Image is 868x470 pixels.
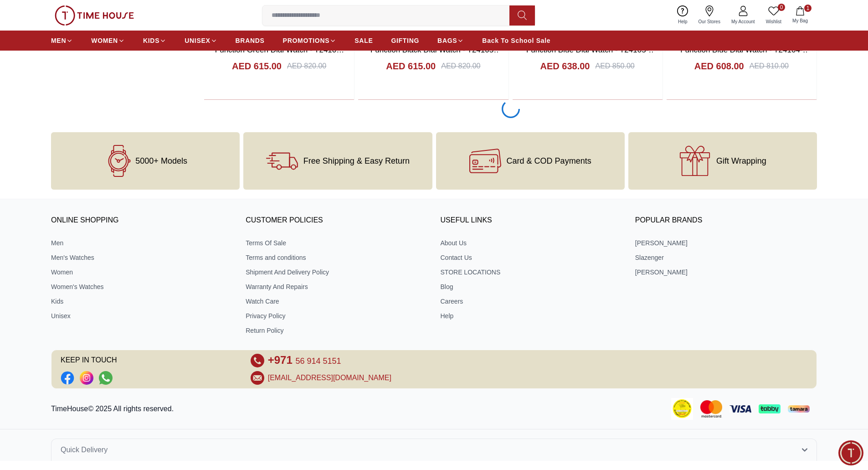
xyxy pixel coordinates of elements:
[693,4,726,27] a: Our Stores
[386,60,436,72] h4: AED 615.00
[750,61,789,72] div: AED 810.00
[482,32,550,49] a: Back To School Sale
[391,32,419,49] a: GIFTING
[759,404,781,413] img: Tabby Payment
[61,354,238,367] span: KEEP IN TOUCH
[441,214,622,227] h3: USEFUL LINKS
[728,18,759,25] span: My Account
[82,235,122,252] div: Services
[778,4,785,11] span: 0
[61,371,74,385] a: Social Link
[80,371,93,385] a: Social Link
[287,61,326,72] div: AED 820.00
[51,282,233,291] a: Women's Watches
[246,268,427,277] a: Shipment And Delivery Policy
[61,371,74,385] li: Facebook
[838,440,863,465] div: Chat Widget
[283,32,337,49] a: PROMOTIONS
[15,192,139,222] span: Hello! I'm your Time House Watches Support Assistant. How can I assist you [DATE]?
[28,8,43,24] img: Profile picture of Zoe
[437,32,464,49] a: BAGS
[804,5,812,12] span: 1
[7,7,25,25] em: Back
[729,405,751,412] img: Visa
[635,238,817,248] a: [PERSON_NAME]
[788,405,810,413] img: Tamara Payment
[441,311,622,320] a: Help
[391,36,419,45] span: GIFTING
[246,297,427,306] a: Watch Care
[246,282,427,291] a: Warranty And Repairs
[122,219,145,225] span: 12:32 PM
[635,214,817,227] h3: Popular Brands
[441,268,622,277] a: STORE LOCATIONS
[48,12,152,21] div: [PERSON_NAME]
[28,238,71,249] span: New Enquiry
[51,36,66,45] span: MEN
[133,238,169,249] span: Exchanges
[95,259,169,270] span: Nearest Store Locator
[51,403,177,414] p: TimeHouse© 2025 All rights reserved.
[143,36,159,45] span: KIDS
[789,17,812,24] span: My Bag
[99,371,113,385] a: Social Link
[246,311,427,320] a: Privacy Policy
[87,238,116,249] span: Services
[55,5,134,26] img: ...
[694,60,744,72] h4: AED 608.00
[135,156,187,165] span: 5000+ Models
[18,280,82,291] span: Request a callback
[437,36,457,45] span: BAGS
[51,32,73,49] a: MEN
[51,268,233,277] a: Women
[787,5,813,26] button: 1My Bag
[268,372,391,383] a: [EMAIL_ADDRESS][DOMAIN_NAME]
[671,398,693,420] img: Consumer Payment
[185,36,210,45] span: UNISEX
[441,297,622,306] a: Careers
[143,32,166,49] a: KIDS
[695,18,724,25] span: Our Stores
[22,235,77,252] div: New Enquiry
[303,156,410,165] span: Free Shipping & Easy Return
[635,253,817,262] a: Slazenger
[540,60,590,72] h4: AED 638.00
[595,61,634,72] div: AED 850.00
[441,61,480,72] div: AED 820.00
[12,277,88,294] div: Request a callback
[441,238,622,248] a: About Us
[51,238,233,248] a: Men
[354,32,373,49] a: SALE
[700,400,722,417] img: Mastercard
[2,308,180,353] textarea: We are here to help you
[51,297,233,306] a: Kids
[760,4,787,27] a: 0Wishlist
[127,235,175,252] div: Exchanges
[246,326,427,335] a: Return Policy
[295,356,341,366] span: 56 914 5151
[716,156,766,165] span: Gift Wrapping
[441,253,622,262] a: Contact Us
[268,354,341,367] a: +971 56 914 5151
[93,277,175,294] div: Track your Shipment
[246,238,427,248] a: Terms Of Sale
[635,268,817,277] a: [PERSON_NAME]
[61,444,108,455] span: Quick Delivery
[9,175,180,185] div: [PERSON_NAME]
[51,311,233,320] a: Unisex
[185,32,217,49] a: UNISEX
[246,214,427,227] h3: CUSTOMER POLICIES
[51,214,233,227] h3: ONLINE SHOPPING
[91,32,125,49] a: WOMEN
[762,18,785,25] span: Wishlist
[91,36,118,45] span: WOMEN
[354,36,373,45] span: SALE
[482,36,550,45] span: Back To School Sale
[232,60,282,72] h4: AED 615.00
[507,156,591,165] span: Card & COD Payments
[236,36,265,45] span: BRANDS
[674,18,691,25] span: Help
[246,253,427,262] a: Terms and conditions
[51,253,233,262] a: Men's Watches
[99,280,169,291] span: Track your Shipment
